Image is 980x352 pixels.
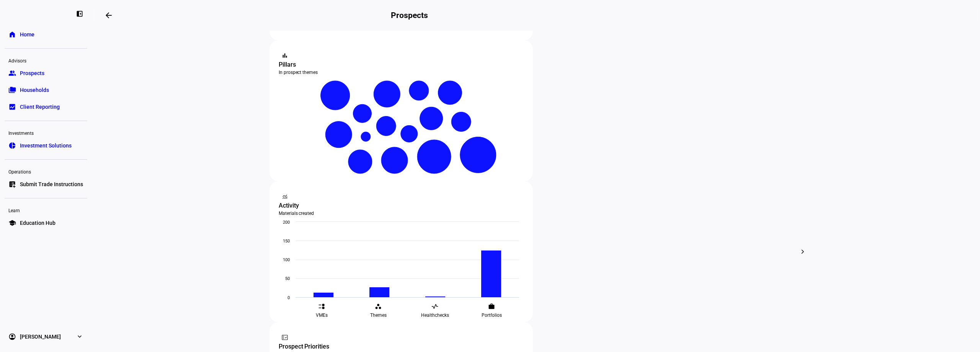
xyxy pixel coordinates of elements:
a: homeHome [5,27,87,42]
text: 0 [287,295,290,300]
div: Operations [5,166,87,177]
span: Client Reporting [20,103,60,111]
span: [PERSON_NAME] [20,333,61,341]
a: pie_chartInvestment Solutions [5,138,87,153]
eth-mat-symbol: folder_copy [8,86,16,94]
eth-mat-symbol: pie_chart [8,142,16,149]
span: Portfolios [482,312,502,318]
span: Healthchecks [421,312,449,318]
span: VMEs [316,312,328,318]
a: groupProspects [5,65,87,81]
div: Prospect Priorities [279,342,524,351]
eth-mat-symbol: account_circle [8,333,16,341]
div: Advisors [5,55,87,65]
eth-mat-symbol: group [8,69,16,77]
mat-icon: arrow_backwards [104,11,113,20]
a: folder_copyHouseholds [5,82,87,98]
div: Learn [5,205,87,215]
text: 150 [283,239,290,244]
div: Activity [279,201,524,210]
span: Prospects [20,69,44,77]
span: Themes [370,312,387,318]
a: bid_landscapeClient Reporting [5,99,87,115]
eth-mat-symbol: list_alt_add [8,180,16,188]
h2: Prospects [391,11,428,20]
eth-mat-symbol: bid_landscape [8,103,16,111]
eth-mat-symbol: school [8,219,16,227]
div: Investments [5,127,87,138]
mat-icon: bar_chart [281,52,289,59]
text: 100 [283,257,290,262]
eth-mat-symbol: work [488,303,495,310]
mat-icon: monitoring [281,193,289,200]
text: 50 [285,276,290,281]
span: Home [20,31,34,38]
div: In prospect themes [279,69,524,75]
span: Investment Solutions [20,142,72,149]
span: Households [20,86,49,94]
eth-mat-symbol: event_list [318,303,325,310]
mat-icon: chevron_right [798,247,807,256]
text: 200 [283,220,290,225]
eth-mat-symbol: workspaces [375,303,382,310]
eth-mat-symbol: left_panel_close [76,10,83,18]
mat-icon: fact_check [281,334,289,341]
eth-mat-symbol: home [8,31,16,38]
eth-mat-symbol: expand_more [76,333,83,341]
div: Materials created [279,210,524,216]
span: Education Hub [20,219,56,227]
span: Submit Trade Instructions [20,180,83,188]
div: Pillars [279,60,524,69]
eth-mat-symbol: vital_signs [431,303,438,310]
